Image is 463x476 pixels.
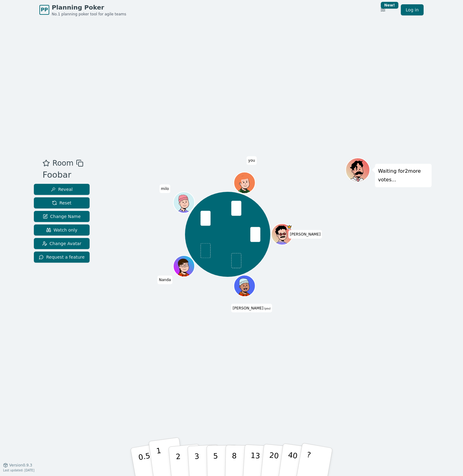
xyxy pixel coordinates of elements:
[42,158,50,169] button: Add as favourite
[288,230,322,239] span: Click to change your name
[51,186,73,192] span: Reveal
[287,224,292,230] span: Dillon is the host
[401,4,424,15] a: Log in
[234,276,254,296] button: Click to change your avatar
[381,2,398,9] div: New!
[39,3,126,17] a: PPPlanning PokerNo.1 planning poker tool for agile teams
[9,463,32,468] span: Version 0.9.3
[34,184,90,195] button: Reveal
[3,469,34,472] span: Last updated: [DATE]
[34,238,90,249] button: Change Avatar
[41,6,48,14] span: PP
[263,307,271,310] span: (you)
[42,240,82,247] span: Change Avatar
[34,211,90,222] button: Change Name
[157,276,172,284] span: Click to change your name
[42,169,83,181] div: Foobar
[52,158,73,169] span: Room
[34,224,90,236] button: Watch only
[52,3,126,12] span: Planning Poker
[231,304,272,313] span: Click to change your name
[159,184,171,193] span: Click to change your name
[3,463,32,468] button: Version0.9.3
[247,156,256,165] span: Click to change your name
[377,4,389,15] button: New!
[52,200,71,206] span: Reset
[43,213,81,220] span: Change Name
[34,252,90,263] button: Request a feature
[39,254,85,260] span: Request a feature
[34,197,90,208] button: Reset
[52,12,126,17] span: No.1 planning poker tool for agile teams
[46,227,78,233] span: Watch only
[378,167,429,184] p: Waiting for 2 more votes...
